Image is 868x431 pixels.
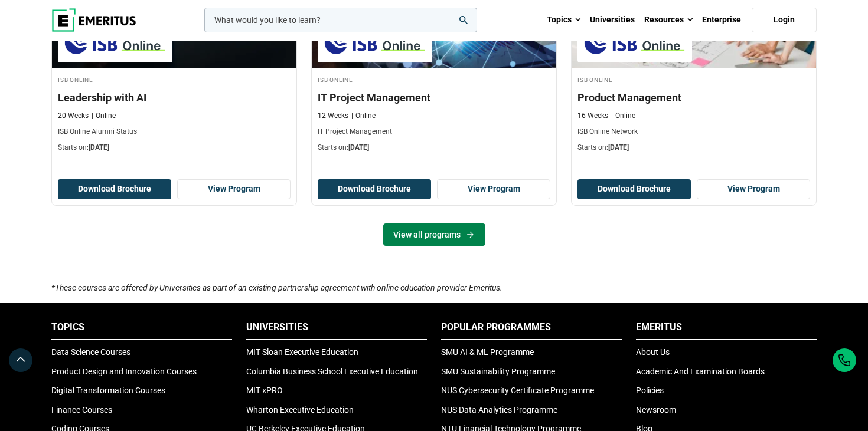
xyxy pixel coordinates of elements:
p: Starts on: [577,143,810,153]
img: ISB Online [583,30,686,57]
p: IT Project Management [318,127,550,137]
p: 20 Weeks [58,111,89,121]
h4: ISB Online [318,74,550,84]
h3: IT Project Management [318,90,550,105]
a: View Program [697,179,810,199]
a: View Program [437,179,550,199]
a: Login [752,8,817,32]
a: Newsroom [636,405,676,414]
p: Online [92,111,116,121]
h3: Product Management [577,90,810,105]
i: *These courses are offered by Universities as part of an existing partnership agreement with onli... [51,283,502,292]
p: ISB Online Network [577,127,810,137]
a: Columbia Business School Executive Education [246,367,418,376]
span: [DATE] [89,143,109,152]
p: 16 Weeks [577,111,608,121]
p: Starts on: [318,143,550,153]
a: Finance Courses [51,405,112,414]
p: Starts on: [58,143,291,153]
a: About Us [636,347,670,357]
h4: ISB Online [577,74,810,84]
a: Policies [636,386,664,395]
p: 12 Weeks [318,111,348,121]
a: View Program [177,179,291,199]
span: [DATE] [608,143,629,152]
a: Digital Transformation Courses [51,386,165,395]
h3: Leadership with AI [58,90,291,105]
input: woocommerce-product-search-field-0 [204,8,477,32]
a: MIT xPRO [246,386,283,395]
a: NUS Cybersecurity Certificate Programme [441,386,594,395]
a: SMU Sustainability Programme [441,367,555,376]
button: Download Brochure [58,179,171,199]
p: Online [611,111,635,121]
img: ISB Online [324,30,426,57]
img: ISB Online [64,30,167,57]
button: Download Brochure [577,179,691,199]
a: NUS Data Analytics Programme [441,405,557,414]
a: Data Science Courses [51,347,130,357]
a: View all programs [383,223,485,246]
a: MIT Sloan Executive Education [246,347,358,357]
a: SMU AI & ML Programme [441,347,534,357]
h4: ISB Online [58,74,291,84]
span: [DATE] [348,143,369,152]
p: ISB Online Alumni Status [58,127,291,137]
p: Online [351,111,376,121]
a: Product Design and Innovation Courses [51,367,197,376]
button: Download Brochure [318,179,431,199]
a: Academic And Examination Boards [636,367,765,376]
a: Wharton Executive Education [246,405,354,414]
